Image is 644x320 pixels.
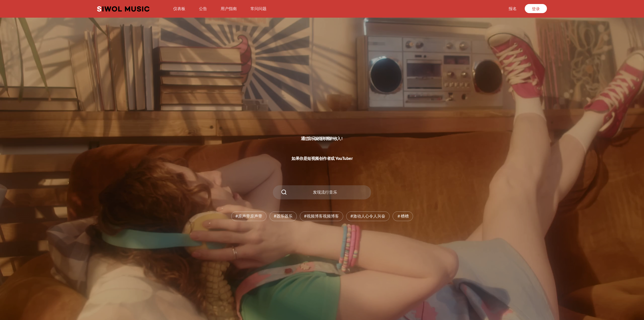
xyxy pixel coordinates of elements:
font: 发现流行音乐 [313,190,337,195]
font: #器乐 [274,214,284,219]
font: 登录 [532,7,540,11]
font: 报名 [509,6,517,11]
font: 槽 [405,214,409,219]
font: 原声带 [250,214,262,219]
a: 登录 [525,4,547,13]
font: 通过音乐版税获得额外收入！ [301,136,343,141]
font: 器乐 [284,214,292,219]
font: ＃槽 [397,214,405,219]
font: 如果你是短视频创作者或 YouTuber [291,156,353,161]
font: 用户指南 [221,6,237,11]
a: 报名 [506,3,520,14]
font: 常问问题 [250,6,267,11]
font: #激动人心 [350,214,369,219]
font: 视频博客 [323,214,339,219]
font: #原声带 [236,214,250,219]
font: #视频博客 [304,214,323,219]
font: 公告 [199,6,207,11]
a: 用户指南 [218,3,240,14]
a: 仪表板 [170,3,188,14]
button: 常问问题 [247,3,270,15]
a: 公告 [196,3,210,14]
font: 仪表板 [173,6,185,11]
font: 令人兴奋 [369,214,385,219]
